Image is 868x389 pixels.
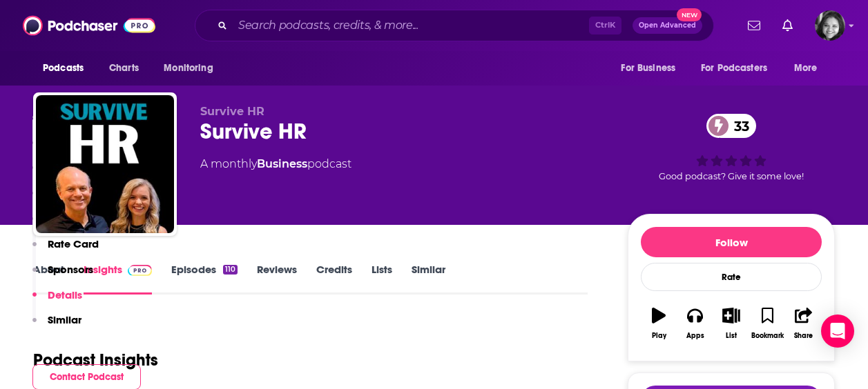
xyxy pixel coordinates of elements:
img: Survive HR [36,95,174,233]
span: Good podcast? Give it some love! [659,171,804,181]
button: Bookmark [749,299,785,348]
span: Survive HR [200,105,264,118]
span: New [677,8,702,21]
a: Similar [412,263,445,295]
p: Details [48,288,82,301]
span: Logged in as ShailiPriya [815,10,845,41]
span: Ctrl K [589,17,621,34]
button: Details [32,288,82,314]
img: User Profile [815,10,845,41]
a: Show notifications dropdown [742,14,766,37]
p: Sponsors [48,263,93,276]
button: Similar [32,313,81,339]
div: List [726,332,737,340]
div: Apps [686,332,704,340]
p: Similar [48,313,81,326]
button: Apps [677,299,713,348]
button: open menu [33,55,102,81]
div: Share [794,332,813,340]
a: 33 [706,114,756,138]
a: Lists [372,263,392,295]
a: Show notifications dropdown [777,14,798,37]
span: More [794,59,818,78]
div: Play [652,332,666,340]
button: Open AdvancedNew [633,17,702,34]
span: Podcasts [43,59,84,78]
button: Show profile menu [815,10,845,41]
a: Episodes110 [171,263,238,295]
button: open menu [611,55,693,81]
span: Open Advanced [639,22,696,29]
a: Business [257,157,307,170]
div: A monthly podcast [200,156,351,172]
span: Charts [109,59,139,78]
button: Sponsors [32,263,93,288]
button: Follow [641,227,822,257]
div: Search podcasts, credits, & more... [195,10,714,41]
button: List [713,299,749,348]
div: Open Intercom Messenger [821,315,854,348]
button: open menu [784,55,835,81]
button: open menu [692,55,787,81]
span: 33 [720,114,756,138]
span: For Podcasters [701,59,767,78]
button: Share [786,299,822,348]
a: Credits [316,263,352,295]
div: Rate [641,263,822,291]
button: open menu [154,55,231,81]
span: For Business [621,59,675,78]
div: 110 [223,265,238,275]
div: Bookmark [751,332,784,340]
input: Search podcasts, credits, & more... [233,14,589,37]
button: Play [641,299,677,348]
a: Charts [100,55,147,81]
a: Reviews [257,263,297,295]
div: 33Good podcast? Give it some love! [628,105,835,190]
span: Monitoring [164,59,213,78]
img: Podchaser - Follow, Share and Rate Podcasts [23,12,155,39]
